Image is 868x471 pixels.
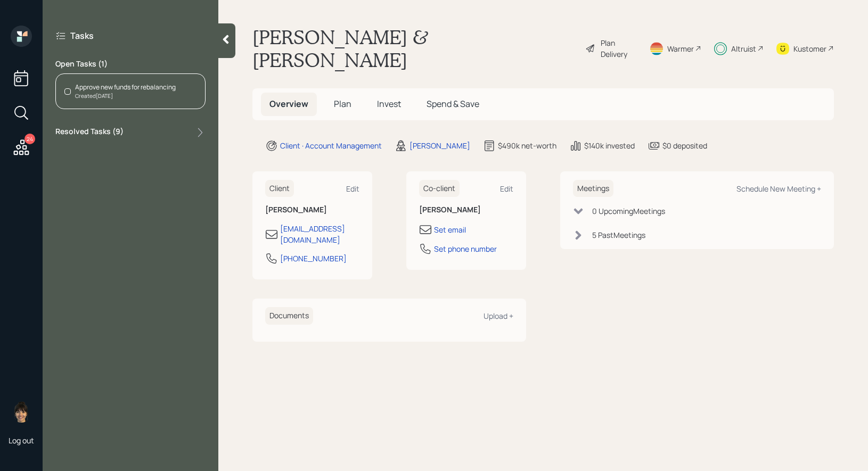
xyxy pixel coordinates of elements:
span: Spend & Save [427,98,479,110]
label: Open Tasks ( 1 ) [55,59,206,69]
div: Edit [346,184,359,194]
span: Plan [334,98,351,110]
span: Invest [377,98,401,110]
div: Upload + [484,311,513,321]
div: [EMAIL_ADDRESS][DOMAIN_NAME] [280,223,359,245]
div: 0 Upcoming Meeting s [592,205,665,217]
img: treva-nostdahl-headshot.png [11,401,32,423]
div: $490k net-worth [498,140,556,151]
div: Set email [434,224,466,235]
div: Set phone number [434,243,497,254]
div: Log out [9,435,34,445]
label: Tasks [70,30,94,42]
div: Altruist [731,43,756,54]
h1: [PERSON_NAME] & [PERSON_NAME] [252,26,577,71]
div: [PERSON_NAME] [410,140,470,151]
div: Created [DATE] [75,92,176,100]
div: 5 Past Meeting s [592,229,645,241]
div: 24 [24,134,35,144]
div: Warmer [667,43,694,54]
label: Resolved Tasks ( 9 ) [55,126,124,139]
div: Schedule New Meeting + [736,184,821,194]
div: Kustomer [793,43,826,54]
div: Edit [500,184,513,194]
div: Client · Account Management [280,140,382,151]
div: $0 deposited [662,140,707,151]
h6: Co-client [419,180,460,197]
h6: Meetings [573,180,613,197]
span: Overview [269,98,308,110]
div: $140k invested [584,140,635,151]
h6: [PERSON_NAME] [265,205,359,214]
div: Plan Delivery [601,37,636,60]
div: Approve new funds for rebalancing [75,82,176,92]
h6: Client [265,180,294,197]
h6: [PERSON_NAME] [419,205,513,214]
div: [PHONE_NUMBER] [280,253,347,264]
h6: Documents [265,307,313,325]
